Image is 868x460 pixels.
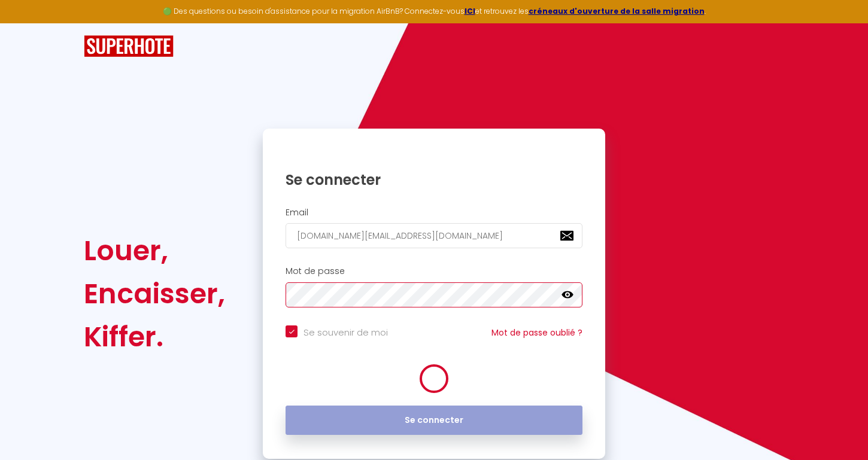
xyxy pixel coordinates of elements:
h1: Se connecter [286,170,582,189]
a: Mot de passe oublié ? [491,327,582,339]
div: Kiffer. [84,315,225,358]
a: ICI [465,6,475,16]
div: Louer, [84,229,225,272]
a: créneaux d'ouverture de la salle migration [529,6,705,16]
h2: Email [286,208,582,218]
img: SuperHote logo [84,35,174,57]
button: Ouvrir le widget de chat LiveChat [10,5,45,41]
h2: Mot de passe [286,266,582,276]
input: Ton Email [286,223,582,248]
div: Encaisser, [84,272,225,315]
button: Se connecter [286,406,582,435]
